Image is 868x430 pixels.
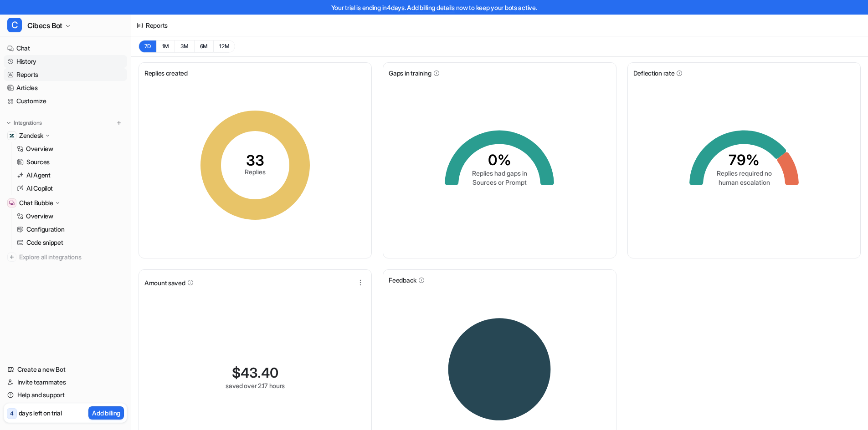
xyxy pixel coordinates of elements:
[4,95,127,107] a: Customize
[7,18,22,32] span: C
[9,200,15,206] img: Chat Bubble
[92,408,120,418] p: Add billing
[116,120,122,126] img: menu_add.svg
[19,198,53,207] p: Chat Bubble
[13,223,127,236] a: Configuration
[26,238,63,247] p: Code snippet
[27,19,62,32] span: Cibecs Bot
[156,40,175,53] button: 1M
[88,406,124,420] button: Add billing
[716,169,771,177] tspan: Replies required no
[175,40,194,53] button: 3M
[4,118,45,127] button: Integrations
[19,408,62,418] p: days left on trial
[10,410,14,418] p: 4
[19,250,123,264] span: Explore all integrations
[26,157,50,167] p: Sources
[4,251,127,263] a: Explore all integrations
[407,4,455,11] a: Add billing details
[13,156,127,168] a: Sources
[4,363,127,376] a: Create a new Bot
[26,225,64,234] p: Configuration
[488,151,511,169] tspan: 0%
[7,253,16,262] img: explore all integrations
[4,376,127,389] a: Invite teammates
[144,278,185,288] span: Amount saved
[146,20,168,30] div: Reports
[245,168,266,176] tspan: Replies
[232,364,278,381] div: $
[139,40,156,53] button: 7D
[13,142,127,155] a: Overview
[26,184,53,193] p: AI Copilot
[26,212,53,221] p: Overview
[13,236,127,249] a: Code snippet
[194,40,214,53] button: 6M
[4,68,127,81] a: Reports
[13,182,127,195] a: AI Copilot
[26,144,53,153] p: Overview
[4,42,127,55] a: Chat
[9,133,15,138] img: Zendesk
[226,381,285,390] div: saved over 2.17 hours
[729,151,760,169] tspan: 79%
[473,178,527,186] tspan: Sources or Prompt
[13,210,127,223] a: Overview
[246,152,264,169] tspan: 33
[14,119,42,126] p: Integrations
[13,169,127,182] a: AI Agent
[241,364,278,381] span: 43.40
[19,131,43,140] p: Zendesk
[144,68,188,78] span: Replies created
[389,68,431,78] span: Gaps in training
[633,68,675,78] span: Deflection rate
[4,81,127,94] a: Articles
[26,171,51,180] p: AI Agent
[472,169,527,177] tspan: Replies had gaps in
[4,55,127,68] a: History
[5,120,12,126] img: expand menu
[389,275,416,285] span: Feedback
[4,389,127,401] a: Help and support
[718,178,770,186] tspan: human escalation
[213,40,235,53] button: 12M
